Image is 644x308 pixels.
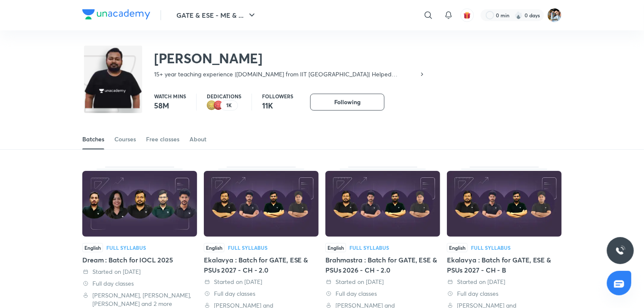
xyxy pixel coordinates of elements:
[463,11,471,19] img: avatar
[447,278,562,286] div: Started on 13 Aug 2025
[114,135,136,143] div: Courses
[171,7,262,24] button: GATE & ESE - ME & ...
[227,103,232,108] p: 1K
[262,94,293,99] p: Followers
[207,100,217,111] img: educator badge2
[447,255,562,275] div: Ekalavya : Batch for GATE, ESE & PSUs 2027 - CH - B
[460,8,474,22] button: avatar
[82,291,197,308] div: Devendra Poonia, Ankur Bansal, Manish Rajput and 2 more
[82,243,103,252] span: English
[114,129,136,149] a: Courses
[154,100,186,111] p: 58M
[82,255,197,265] div: Dream : Batch for IOCL 2025
[547,8,562,22] img: Suraj Das
[82,171,197,237] img: Thumbnail
[310,94,384,111] button: Following
[514,11,523,19] img: streak
[325,278,440,286] div: Started on 29 Aug 2025
[325,289,440,298] div: Full day classes
[154,94,186,99] p: Watch mins
[154,70,419,78] p: 15+ year teaching experience |[DOMAIN_NAME] from IIT [GEOGRAPHIC_DATA]| Helped thousands of stude...
[204,243,225,252] span: English
[146,135,179,143] div: Free classes
[214,100,224,111] img: educator badge1
[325,171,440,237] img: Thumbnail
[82,129,104,149] a: Batches
[334,98,360,106] span: Following
[204,171,319,237] img: Thumbnail
[228,245,268,250] div: Full Syllabus
[82,9,150,19] img: Company Logo
[447,243,468,252] span: English
[325,243,346,252] span: English
[82,267,197,276] div: Started on 9 Sep 2025
[204,289,319,298] div: Full day classes
[262,100,293,111] p: 11K
[82,135,104,143] div: Batches
[447,289,562,298] div: Full day classes
[106,245,146,250] div: Full Syllabus
[82,9,150,22] a: Company Logo
[471,245,511,250] div: Full Syllabus
[207,94,241,99] p: Dedications
[204,278,319,286] div: Started on 29 Aug 2025
[325,255,440,275] div: Brahmastra : Batch for GATE, ESE & PSUs 2026 - CH - 2.0
[189,129,206,149] a: About
[204,255,319,275] div: Ekalavya : Batch for GATE, ESE & PSUs 2027 - CH - 2.0
[154,50,425,67] h2: [PERSON_NAME]
[349,245,389,250] div: Full Syllabus
[82,279,197,288] div: Full day classes
[189,135,206,143] div: About
[447,171,562,237] img: Thumbnail
[615,246,625,256] img: ttu
[146,129,179,149] a: Free classes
